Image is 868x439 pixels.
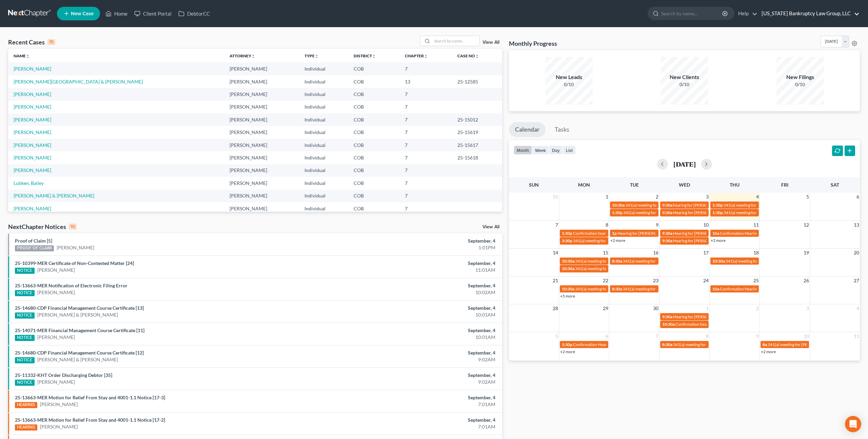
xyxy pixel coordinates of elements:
td: COB [348,190,399,202]
span: 1:30p [562,342,572,347]
a: +2 more [761,349,776,354]
td: 25-15618 [452,151,502,164]
div: NOTICE [15,268,35,274]
span: Mon [578,182,590,188]
a: [PERSON_NAME] [14,167,51,173]
span: 16 [652,249,659,257]
div: New Leads [545,73,593,81]
td: Individual [299,126,348,138]
a: Typeunfold_more [304,53,319,58]
div: New Filings [776,73,824,81]
a: +2 more [711,238,726,243]
span: 1 [705,304,709,312]
i: unfold_more [475,54,479,58]
a: [PERSON_NAME] & [PERSON_NAME] [14,193,94,198]
span: Thu [730,182,739,188]
div: 0/10 [545,81,593,88]
div: NOTICE [15,380,35,386]
td: [PERSON_NAME] [224,190,299,202]
a: [PERSON_NAME] [40,423,78,430]
span: 11 [853,332,860,340]
a: 25-13663-MER Motion for Relief From Stay and 4001-1.1 Notice [17-2] [15,417,165,423]
span: Hearing for [PERSON_NAME] [673,231,726,236]
span: 7 [655,332,659,340]
span: 10 [803,332,810,340]
span: 10a [712,231,719,236]
i: unfold_more [251,54,255,58]
span: 8 [705,332,709,340]
div: 7:01AM [340,423,495,430]
a: [US_STATE] Bankruptcy Law Group, LLC [758,7,860,20]
span: 8:30a [662,342,672,347]
a: [PERSON_NAME] [14,91,51,97]
td: Individual [299,139,348,151]
td: COB [348,62,399,75]
span: New Case [71,11,94,16]
a: 25-11332-KHT Order Discharging Debtor [35] [15,372,112,378]
a: Lubken, Bailey [14,180,44,186]
div: Recent Cases [8,38,55,46]
td: [PERSON_NAME] [224,62,299,75]
div: 10:02AM [340,289,495,296]
a: +2 more [610,238,625,243]
td: 7 [399,88,452,100]
h3: Monthly Progress [509,39,557,47]
a: Client Portal [131,7,175,20]
a: [PERSON_NAME] [14,155,51,160]
span: 8 [605,221,609,229]
span: 9:30a [662,238,672,243]
td: Individual [299,88,348,100]
span: 6 [856,193,860,201]
span: 341(a) meeting for [PERSON_NAME] [625,203,691,208]
a: +2 more [560,349,575,354]
a: 25-14680-CDP Financial Management Course Certificate [13] [15,305,144,311]
span: Hearing for [PERSON_NAME] [617,231,670,236]
div: September, 4 [340,417,495,423]
span: 8:30a [612,286,622,291]
td: COB [348,164,399,177]
span: 5 [806,193,810,201]
span: 23 [652,276,659,285]
a: [PERSON_NAME] [14,142,51,148]
div: September, 4 [340,237,495,244]
span: 28 [552,304,559,312]
span: Confirmation Hearing for [PERSON_NAME] [720,231,797,236]
div: September, 4 [340,327,495,334]
span: Tue [630,182,639,188]
div: NextChapter Notices [8,223,77,231]
div: September, 4 [340,349,495,356]
a: 25-10399-MER Certificate of Non-Contested Matter [24] [15,260,134,266]
span: 2 [755,304,759,312]
a: [PERSON_NAME] [14,129,51,135]
span: 10:30a [712,259,725,264]
span: Confirmation hearing for [PERSON_NAME] [573,231,650,236]
span: 341(a) meeting for [PERSON_NAME] [768,342,833,347]
span: 1:30p [712,203,723,208]
a: Proof of Claim [5] [15,238,52,244]
a: Chapterunfold_more [405,53,428,58]
div: 11:01AM [340,267,495,273]
span: 1p [612,231,617,236]
div: September, 4 [340,394,495,401]
span: 341(a) meeting for [PERSON_NAME] & [PERSON_NAME] [623,259,724,264]
td: COB [348,151,399,164]
a: 25-13663-MER Notification of Electronic Filing Error [15,283,127,288]
span: 30 [652,304,659,312]
span: 3:30p [562,238,572,243]
a: [PERSON_NAME] [37,379,75,385]
span: 341(a) meeting for [PERSON_NAME] & [PERSON_NAME] [575,259,676,264]
div: HEARING [15,402,37,408]
span: 341(a) meeting for Trinity [PERSON_NAME] [623,286,701,291]
td: Individual [299,75,348,88]
span: 341(a) meeting for [PERSON_NAME] [726,259,791,264]
td: [PERSON_NAME] [224,139,299,151]
input: Search by name... [661,7,723,20]
td: [PERSON_NAME] [224,75,299,88]
span: 8a [763,342,767,347]
a: [PERSON_NAME] [14,117,51,122]
button: list [563,146,576,155]
span: 9 [755,332,759,340]
span: 10a [712,286,719,291]
span: 21 [552,276,559,285]
i: unfold_more [372,54,376,58]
